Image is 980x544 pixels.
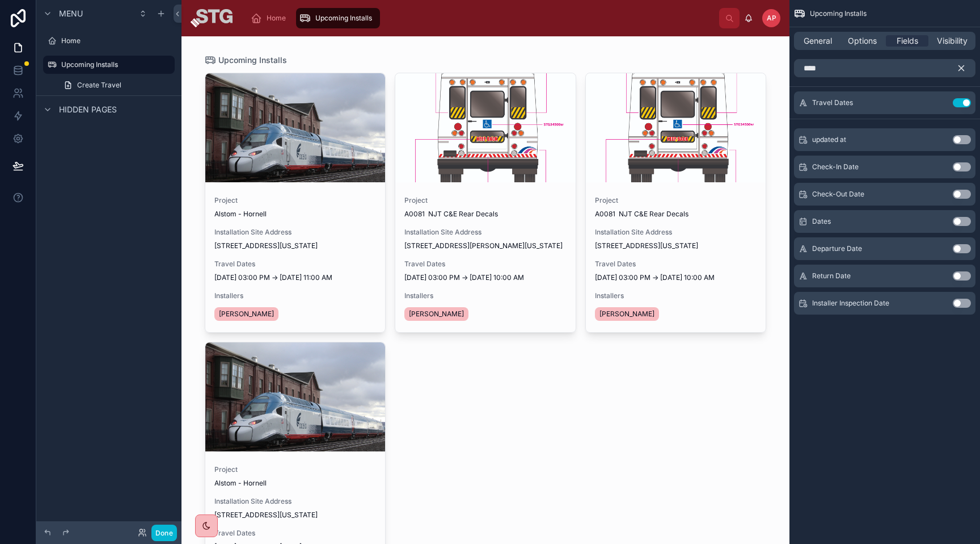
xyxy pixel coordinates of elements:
span: Options [848,35,877,47]
span: Upcoming Installs [218,55,287,66]
span: Travel Dates [404,260,567,269]
span: Project [214,465,377,474]
a: Upcoming Installs [43,56,175,74]
span: Alstom - Hornell [214,479,377,488]
div: 2c6097c4-271c-47d1-91c3-f6adf7455686-IMG_2506.webp [205,73,386,182]
span: Installation Site Address [595,228,757,237]
span: [PERSON_NAME] [409,309,464,319]
span: Return Date [812,271,851,281]
span: Travel Dates [214,529,377,538]
img: App logo [191,9,233,27]
a: ProjectAlstom - HornellInstallation Site Address[STREET_ADDRESS][US_STATE]Travel Dates[DATE] 03:0... [205,73,386,333]
span: Installation Site Address [214,228,377,237]
span: Dates [812,217,831,226]
a: Home [43,32,175,50]
span: Fields [897,35,918,47]
span: Installation Site Address [214,497,377,506]
span: Alstom - Hornell [214,210,377,219]
a: ProjectA0081 NJT C&E Rear DecalsInstallation Site Address[STREET_ADDRESS][PERSON_NAME][US_STATE]T... [395,73,576,333]
span: [STREET_ADDRESS][US_STATE] [595,241,757,250]
a: Upcoming Installs [296,8,380,28]
label: Home [61,36,172,45]
span: Project [214,196,377,205]
span: [PERSON_NAME] [599,309,654,319]
span: [PERSON_NAME] [219,309,274,319]
span: [STREET_ADDRESS][PERSON_NAME][US_STATE] [404,241,567,250]
span: Project [404,196,567,205]
span: [STREET_ADDRESS][US_STATE] [214,241,377,250]
span: Installation Site Address [404,228,567,237]
span: Menu [59,8,83,19]
div: A0081_proof.jpg [586,73,766,182]
span: Travel Dates [812,98,853,107]
span: Visibility [937,35,968,47]
a: ProjectA0081 NJT C&E Rear DecalsInstallation Site Address[STREET_ADDRESS][US_STATE]Travel Dates[D... [585,73,767,333]
a: Home [247,8,294,28]
span: AP [767,14,776,23]
div: scrollable content [242,6,720,31]
a: Create Travel [57,76,175,94]
div: 2c6097c4-271c-47d1-91c3-f6adf7455686-IMG_2506.webp [205,342,386,451]
span: [DATE] 03:00 PM → [DATE] 10:00 AM [595,273,757,282]
label: Upcoming Installs [61,60,168,69]
span: General [804,35,832,47]
span: Check-Out Date [812,190,864,199]
span: Check-In Date [812,162,859,171]
a: Upcoming Installs [205,55,287,66]
span: A0081 NJT C&E Rear Decals [595,210,757,219]
span: Project [595,196,757,205]
span: Upcoming Installs [810,9,867,18]
span: Installers [404,291,567,300]
div: A0081_proof.jpg [395,73,576,182]
span: A0081 NJT C&E Rear Decals [404,210,567,219]
span: Departure Date [812,244,862,253]
span: Installer Inspection Date [812,299,889,308]
span: Hidden pages [59,104,117,115]
span: [DATE] 03:00 PM → [DATE] 10:00 AM [404,273,567,282]
span: Travel Dates [214,260,377,269]
span: [STREET_ADDRESS][US_STATE] [214,510,377,520]
span: [DATE] 03:00 PM → [DATE] 11:00 AM [214,273,377,282]
button: Done [151,525,177,541]
span: updated at [812,135,846,144]
span: Home [267,14,286,23]
span: Travel Dates [595,260,757,269]
span: Create Travel [77,81,121,90]
span: Installers [214,291,377,300]
span: Installers [595,291,757,300]
span: Upcoming Installs [315,14,372,23]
